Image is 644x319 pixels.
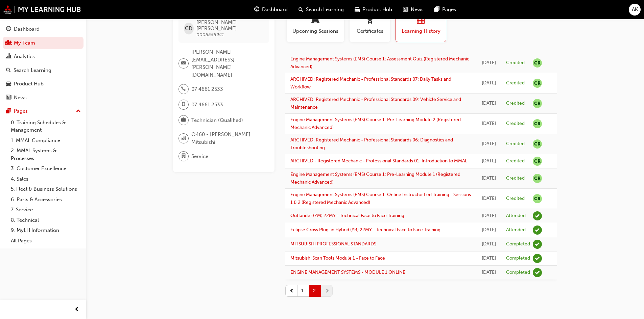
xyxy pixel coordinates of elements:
span: null-icon [533,119,542,128]
span: Dashboard [262,6,288,14]
span: 0005555941 [196,32,224,37]
a: My Team [3,37,84,49]
span: null-icon [533,157,542,166]
span: laptop-icon [311,16,319,25]
button: prev-icon [285,285,297,297]
a: Engine Management Systems (EMS) Course 1: Online Instructor Led Training - Sessions 1 & 2 (Regist... [290,192,471,205]
div: Thu Aug 13 2020 09:31:00 GMT+0930 (Australian Central Standard Time) [482,255,496,262]
div: Search Learning [14,67,51,74]
a: 2. MMAL Systems & Processes [8,145,84,163]
span: Upcoming Sessions [292,27,339,35]
div: Tue Nov 30 2021 10:31:00 GMT+1030 (Australian Central Daylight Time) [482,79,496,87]
a: ARCHIVED: Registered Mechanic - Professional Standards 09: Vehicle Service and Maintenance [290,97,461,110]
span: learningRecordVerb_COMPLETE-icon [533,268,542,277]
span: prev-icon [74,305,79,314]
span: 07 4661 2533 [191,101,223,109]
button: Pages [3,105,84,117]
div: Completed [506,255,530,262]
span: null-icon [533,194,542,203]
div: Pages [14,107,28,115]
span: guage-icon [254,5,259,14]
div: Product Hub [14,80,44,88]
span: learningRecordVerb_ATTEND-icon [533,211,542,220]
span: news-icon [403,5,408,14]
a: guage-iconDashboard [249,3,293,17]
div: Wed Nov 24 2021 10:31:00 GMT+1030 (Australian Central Daylight Time) [482,212,496,220]
div: Completed [506,241,530,247]
a: car-iconProduct Hub [349,3,398,17]
a: All Pages [8,236,84,246]
span: AK [632,6,638,14]
a: 4. Sales [8,174,84,184]
span: news-icon [6,95,11,101]
button: AK [629,4,641,16]
span: null-icon [533,99,542,108]
div: Thu Aug 13 2020 09:32:00 GMT+0930 (Australian Central Standard Time) [482,240,496,248]
a: ENGINE MANAGEMENT SYSTEMS - MODULE 1 ONLINE [290,269,405,275]
div: Analytics [14,53,35,60]
span: null-icon [533,174,542,183]
span: Product Hub [362,6,392,14]
a: Mitsubishi Scan Tools Module 1 - Face to Face [290,255,385,261]
a: 8. Technical [8,215,84,225]
span: pages-icon [434,5,439,14]
span: Pages [442,6,456,14]
a: Dashboard [3,23,84,35]
button: Upcoming Sessions [287,8,344,42]
a: Engine Management Systems (EMS) Course 1: Assessment Quiz (Registered Mechanic Advanced) [290,56,469,70]
div: Credited [506,195,525,202]
div: News [14,94,27,102]
a: 1. MMAL Compliance [8,135,84,146]
span: null-icon [533,139,542,149]
span: [PERSON_NAME][EMAIL_ADDRESS][PERSON_NAME][DOMAIN_NAME] [191,48,264,79]
div: Tue Nov 30 2021 10:31:00 GMT+1030 (Australian Central Daylight Time) [482,140,496,148]
span: briefcase-icon [181,116,186,125]
div: Credited [506,60,525,66]
span: mobile-icon [181,100,186,109]
span: car-icon [355,5,360,14]
span: learningRecordVerb_COMPLETE-icon [533,254,542,263]
span: null-icon [533,79,542,88]
span: search-icon [6,68,11,74]
button: next-icon [321,285,333,297]
img: mmal [3,5,81,14]
span: next-icon [325,287,330,294]
a: 3. Customer Excellence [8,163,84,174]
div: Tue Nov 30 2021 10:31:00 GMT+1030 (Australian Central Daylight Time) [482,175,496,182]
span: 07 4661 2533 [191,85,223,93]
a: MITSUBISHI PROFESSIONAL STANDARDS [290,241,376,247]
span: up-icon [76,107,81,116]
span: search-icon [299,5,303,14]
a: ARCHIVED: Registered Mechanic - Professional Standards 06: Diagnostics and Troubleshooting [290,137,453,151]
span: department-icon [181,152,186,161]
span: Q460 - [PERSON_NAME] Mitsubishi [191,131,264,146]
div: Credited [506,175,525,182]
span: phone-icon [181,85,186,94]
a: ARCHIVED: Registered Mechanic - Professional Standards 07: Daily Tasks and Workflow [290,76,451,90]
a: Outlander (ZM) 22MY - Technical Face to Face Training [290,213,404,218]
div: Tue Nov 30 2021 10:31:00 GMT+1030 (Australian Central Daylight Time) [482,59,496,67]
a: Eclipse Cross Plug-in Hybrid (YB) 22MY - Technical Face to Face Training [290,227,440,233]
a: Product Hub [3,78,84,90]
button: Certificates [350,8,390,42]
div: Tue Nov 30 2021 10:31:00 GMT+1030 (Australian Central Daylight Time) [482,157,496,165]
span: car-icon [6,81,11,87]
div: Credited [506,141,525,147]
div: Completed [506,269,530,276]
div: Credited [506,158,525,164]
div: Tue Nov 30 2021 10:31:00 GMT+1030 (Australian Central Daylight Time) [482,120,496,128]
span: Certificates [355,27,385,35]
a: 9. MyLH Information [8,225,84,236]
span: CD [185,25,192,32]
button: 2 [309,285,321,297]
span: Service [191,153,208,160]
span: Search Learning [306,6,344,14]
span: email-icon [181,59,186,68]
div: Tue Nov 30 2021 10:31:00 GMT+1030 (Australian Central Daylight Time) [482,100,496,107]
div: Thu Jul 30 2020 09:32:00 GMT+0930 (Australian Central Standard Time) [482,269,496,276]
a: Engine Management Systems (EMS) Course 1: Pre-Learning Module 1 (Registered Mechanic Advanced) [290,171,460,185]
a: search-iconSearch Learning [293,3,349,17]
a: News [3,91,84,104]
span: award-icon [366,16,374,25]
span: Technician (Qualified) [191,116,243,124]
